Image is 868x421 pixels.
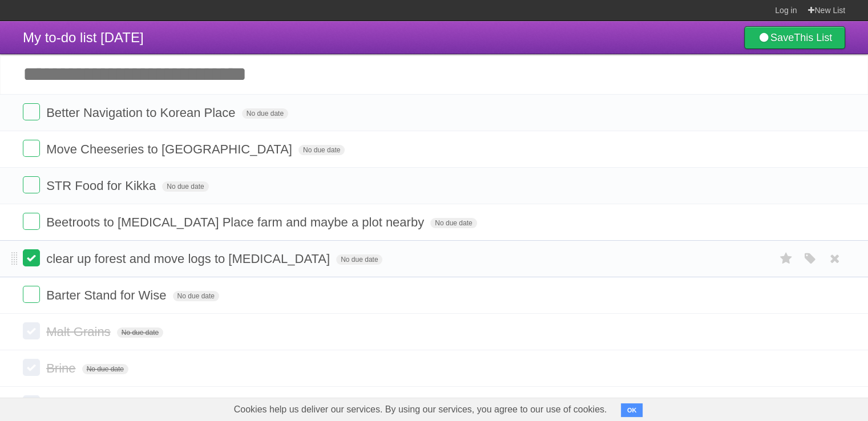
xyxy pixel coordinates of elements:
span: No due date [82,364,128,374]
span: STR Food for Kikka [46,179,159,193]
span: Beetroots to [MEDICAL_DATA] Place farm and maybe a plot nearby [46,215,427,229]
span: No due date [162,181,208,192]
label: Done [23,286,40,303]
span: Malt Grains [46,325,113,339]
span: Better Navigation to Korean Place [46,106,238,120]
label: Star task [776,249,797,268]
a: SaveThis List [744,26,845,49]
span: No due date [298,145,345,155]
span: Move Cheeseries to [GEOGRAPHIC_DATA] [46,142,295,156]
span: Brine [46,361,78,375]
span: No due date [173,291,219,301]
label: Done [23,176,40,193]
label: Done [23,359,40,376]
b: This List [794,32,832,43]
span: Cookies help us deliver our services. By using our services, you agree to our use of cookies. [223,398,619,421]
label: Done [23,103,40,120]
span: Barter Stand for Wise [46,288,169,302]
span: No due date [242,108,288,119]
span: No due date [117,327,163,338]
span: My to-do list [DATE] [23,30,144,45]
label: Done [23,249,40,266]
label: Done [23,322,40,339]
label: Done [23,140,40,157]
span: No due date [430,218,477,228]
button: OK [621,403,643,417]
label: Done [23,395,40,412]
span: clear up forest and move logs to [MEDICAL_DATA] [46,252,333,266]
label: Done [23,213,40,230]
span: No due date [336,254,382,265]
